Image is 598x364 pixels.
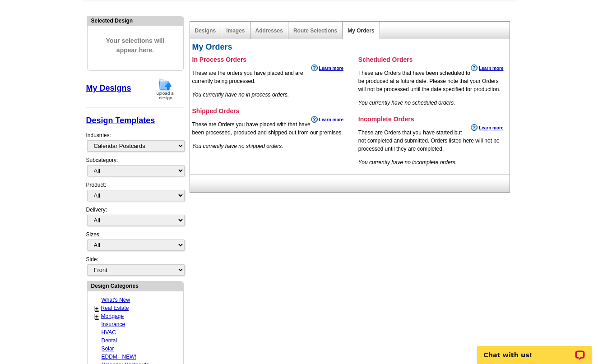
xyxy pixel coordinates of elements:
p: These are Orders you have placed with that have been processed, produced and shipped out from our... [192,120,346,137]
a: Design Templates [86,116,155,125]
div: Side: [86,255,184,276]
div: Delivery: [86,206,184,230]
div: Industries: [86,127,184,156]
a: Solar [102,346,114,352]
a: + [95,313,99,320]
em: You currently have no in process orders. [192,92,289,98]
h3: In Process Orders [192,55,346,64]
a: Route Selections [293,28,337,34]
a: Learn more [311,65,343,72]
h3: Shipped Orders [192,107,346,115]
a: Real Estate [101,305,129,311]
a: Learn more [471,65,503,72]
p: These are the orders you have placed and are currently being processed. [192,69,346,85]
div: Design Categories [88,281,183,290]
div: Subcategory: [86,156,184,181]
a: Learn more [471,124,503,131]
a: What's New [102,297,130,303]
a: Mortgage [101,313,124,319]
a: My Designs [86,83,131,92]
a: Dental [102,337,117,344]
a: My Orders [348,28,374,34]
p: These are Orders that have been scheduled to be produced at a future date. Please note that your ... [358,69,506,93]
em: You currently have no incomplete orders. [358,159,457,166]
a: Addresses [255,28,283,34]
h3: Incomplete Orders [358,115,506,123]
img: upload-design [153,78,177,101]
h2: My Orders [192,42,506,52]
span: Your selections will appear here. [94,27,176,64]
a: Insurance [102,321,125,327]
em: You currently have no shipped orders. [192,143,283,149]
a: Images [226,28,245,34]
em: You currently have no scheduled orders. [358,100,455,106]
a: Learn more [311,116,343,123]
a: HVAC [102,329,116,336]
iframe: LiveChat chat widget [471,336,598,364]
div: Product: [86,181,184,206]
div: Selected Design [88,16,183,25]
a: + [95,305,99,312]
h3: Scheduled Orders [358,55,506,64]
a: EDDM - NEW! [102,354,136,360]
div: Sizes: [86,230,184,255]
a: Designs [195,28,216,34]
p: These are Orders that you have started but not completed and submitted. Orders listed here will n... [358,129,506,153]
